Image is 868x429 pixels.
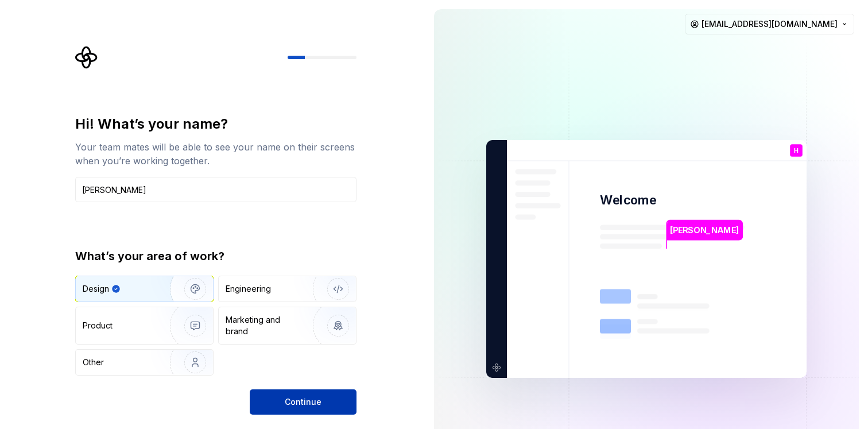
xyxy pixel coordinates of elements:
span: Continue [285,396,321,408]
input: Han Solo [75,177,356,202]
span: [EMAIL_ADDRESS][DOMAIN_NAME] [702,18,838,30]
div: What’s your area of work? [75,248,356,264]
div: Product [83,320,113,331]
button: [EMAIL_ADDRESS][DOMAIN_NAME] [685,14,854,34]
div: Design [83,283,109,295]
div: Engineering [226,283,271,295]
div: Hi! What’s your name? [75,115,356,133]
p: H [794,148,799,154]
p: Welcome [600,192,656,208]
div: Marketing and brand [226,314,303,337]
div: Other [83,357,104,368]
svg: Supernova Logo [75,46,98,69]
p: [PERSON_NAME] [670,224,739,237]
button: Continue [250,389,356,415]
div: Your team mates will be able to see your name on their screens when you’re working together. [75,140,356,168]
